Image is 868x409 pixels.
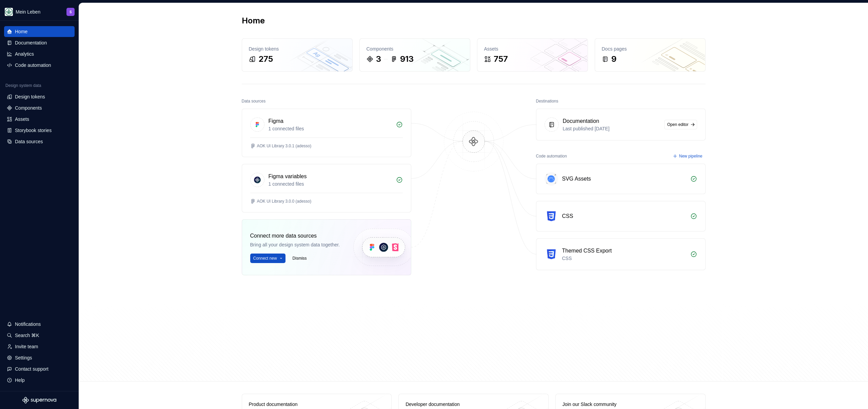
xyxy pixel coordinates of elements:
[4,125,75,136] a: Storybook stories
[536,151,567,161] div: Code automation
[1,4,77,19] button: Mein LebenS
[4,49,75,59] a: Analytics
[562,212,573,220] div: CSS
[611,54,616,64] div: 9
[4,136,75,147] a: Data sources
[563,117,599,125] div: Documentation
[595,38,706,72] a: Docs pages9
[15,377,25,384] div: Help
[376,54,381,64] div: 3
[494,54,508,64] div: 757
[15,28,27,35] div: Home
[664,120,697,129] a: Open editor
[15,343,38,350] div: Invite team
[253,256,277,261] span: Connect new
[563,125,660,132] div: Last published [DATE]
[15,321,41,328] div: Notifications
[70,9,72,15] div: S
[536,96,558,106] div: Destinations
[4,352,75,363] a: Settings
[563,401,661,408] div: Join our Slack community
[269,181,392,187] div: 1 connected files
[293,256,307,261] span: Dismiss
[4,60,75,71] a: Code automation
[257,199,312,204] div: AOK UI Library 3.0.0 (adesso)
[257,143,312,149] div: AOK UI Library 3.0.1 (adesso)
[242,164,411,212] a: Figma variables1 connected filesAOK UI Library 3.0.0 (adesso)
[406,401,504,408] div: Developer documentation
[290,254,310,263] button: Dismiss
[477,38,588,72] a: Assets757
[15,105,42,111] div: Components
[5,83,41,88] div: Design system data
[249,401,348,408] div: Product documentation
[249,45,346,52] div: Design tokens
[4,330,75,341] button: Search ⌘K
[602,45,698,52] div: Docs pages
[16,8,40,15] div: Mein Leben
[4,103,75,113] a: Components
[15,332,39,339] div: Search ⌘K
[4,37,75,48] a: Documentation
[5,8,13,16] img: df5db9ef-aba0-4771-bf51-9763b7497661.png
[250,254,285,263] button: Connect new
[4,319,75,330] button: Notifications
[15,354,32,361] div: Settings
[562,175,591,183] div: SVG Assets
[4,364,75,374] button: Contact support
[667,122,689,127] span: Open editor
[250,241,342,248] div: Bring all your design system data together.
[15,39,47,46] div: Documentation
[484,45,581,52] div: Assets
[562,247,612,255] div: Themed CSS Export
[359,38,470,72] a: Components3913
[15,62,51,69] div: Code automation
[671,151,706,161] button: New pipeline
[15,366,48,372] div: Contact support
[400,54,414,64] div: 913
[250,232,342,240] div: Connect more data sources
[367,45,463,52] div: Components
[4,114,75,125] a: Assets
[15,138,43,145] div: Data sources
[15,116,29,123] div: Assets
[258,54,273,64] div: 275
[4,26,75,37] a: Home
[242,38,353,72] a: Design tokens275
[269,125,392,132] div: 1 connected files
[269,172,307,181] div: Figma variables
[242,15,265,26] h2: Home
[15,127,52,134] div: Storybook stories
[562,255,686,262] div: CSS
[4,375,75,386] button: Help
[15,51,34,57] div: Analytics
[4,341,75,352] a: Invite team
[269,117,283,125] div: Figma
[242,109,411,157] a: Figma1 connected filesAOK UI Library 3.0.1 (adesso)
[242,96,266,106] div: Data sources
[22,397,56,404] svg: Supernova Logo
[15,93,45,100] div: Design tokens
[4,91,75,102] a: Design tokens
[679,153,703,159] span: New pipeline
